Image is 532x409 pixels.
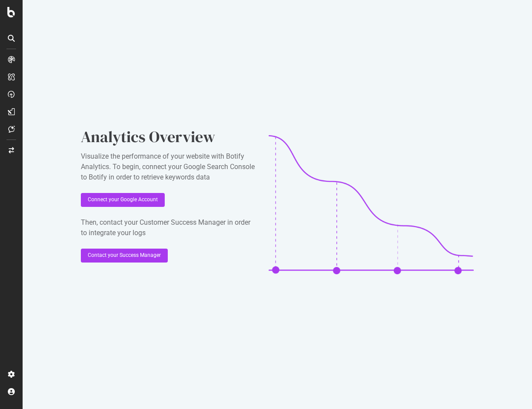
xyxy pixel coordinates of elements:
div: Visualize the performance of your website with Botify Analytics. To begin, connect your Google Se... [81,151,255,183]
button: Connect your Google Account [81,193,165,207]
div: Contact your Success Manager [88,252,161,259]
img: CaL_T18e.png [269,135,474,274]
div: Analytics Overview [81,126,255,148]
button: Contact your Success Manager [81,249,168,263]
div: Connect your Google Account [88,196,158,203]
div: Then, contact your Customer Success Manager in order to integrate your logs [81,217,255,238]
